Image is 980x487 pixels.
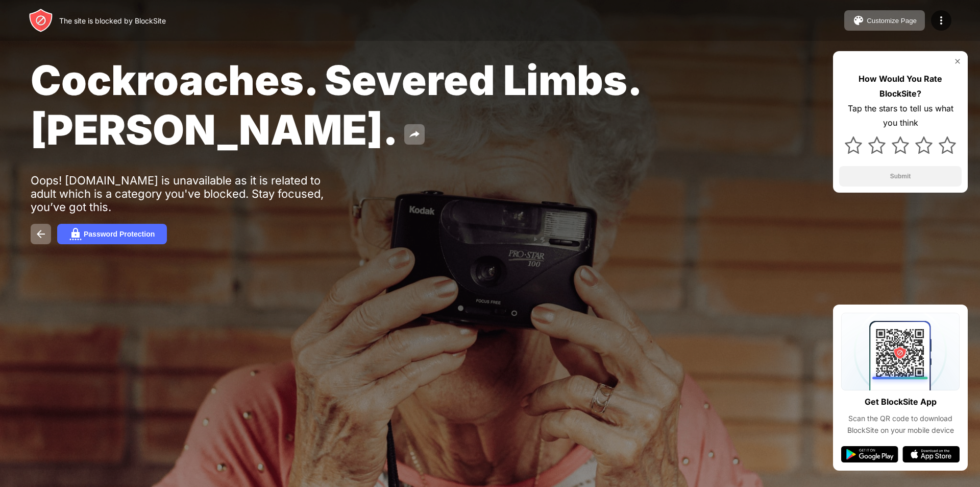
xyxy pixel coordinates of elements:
img: qrcode.svg [841,313,960,390]
img: app-store.svg [902,446,960,462]
div: Customize Page [867,17,917,25]
div: Password Protection [84,230,155,238]
div: Oops! [DOMAIN_NAME] is unavailable as it is related to adult which is a category you've blocked. ... [31,174,346,214]
img: menu-icon.svg [935,14,947,27]
img: star.svg [892,136,909,154]
img: rate-us-close.svg [953,57,962,65]
div: Scan the QR code to download BlockSite on your mobile device [841,413,960,436]
div: How Would You Rate BlockSite? [839,72,962,101]
img: star.svg [845,136,862,154]
img: password.svg [69,228,82,240]
span: Cockroaches. Severed Limbs. [PERSON_NAME]. [31,55,640,154]
button: Password Protection [57,224,167,244]
img: pallet.svg [852,14,865,27]
img: google-play.svg [841,446,898,462]
img: star.svg [868,136,886,154]
div: Get BlockSite App [865,395,937,409]
button: Customize Page [844,10,925,31]
img: star.svg [915,136,933,154]
img: star.svg [939,136,956,154]
img: header-logo.svg [29,8,53,33]
img: share.svg [408,128,421,141]
button: Submit [839,166,962,187]
div: Tap the stars to tell us what you think [839,101,962,131]
img: back.svg [35,228,47,240]
div: The site is blocked by BlockSite [59,16,166,25]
